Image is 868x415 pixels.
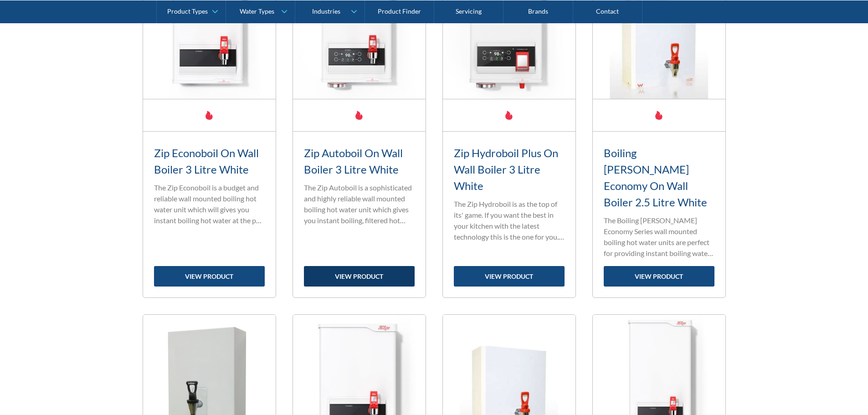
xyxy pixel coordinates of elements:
p: The Zip Hydroboil is as the top of its' game. If you want the best in your kitchen with the lates... [454,199,565,242]
a: view product [604,266,714,287]
a: view product [454,266,565,287]
div: Water Types [240,7,274,15]
p: The Zip Autoboil is a sophisticated and highly reliable wall mounted boiling hot water unit which... [304,182,415,226]
h3: Zip Econoboil On Wall Boiler 3 Litre White [154,145,265,178]
a: view product [154,266,265,287]
div: Product Types [167,7,208,15]
p: The Zip Econoboil is a budget and reliable wall mounted boiling hot water unit which will gives y... [154,182,265,226]
div: Industries [312,7,340,15]
p: The Boiling [PERSON_NAME] Economy Series wall mounted boiling hot water units are perfect for pro... [604,215,714,259]
h3: Boiling [PERSON_NAME] Economy On Wall Boiler 2.5 Litre White [604,145,714,210]
a: view product [304,266,415,287]
h3: Zip Autoboil On Wall Boiler 3 Litre White [304,145,415,178]
h3: Zip Hydroboil Plus On Wall Boiler 3 Litre White [454,145,565,194]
